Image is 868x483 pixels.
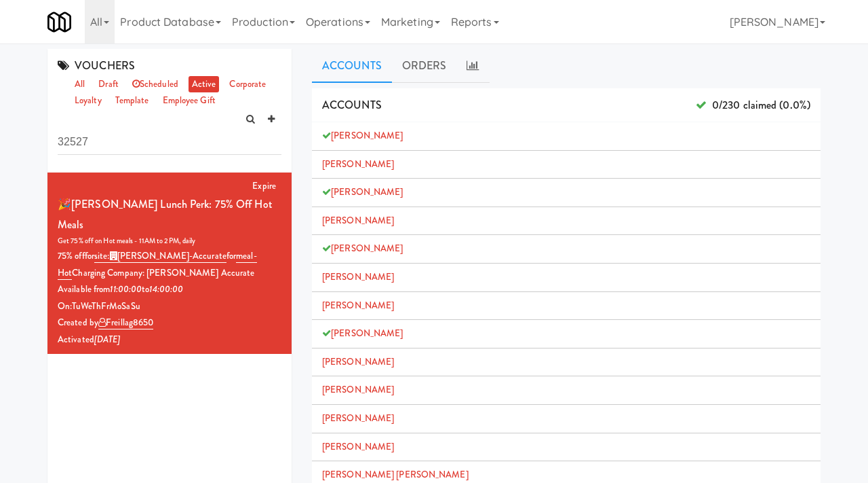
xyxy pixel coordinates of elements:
[94,249,226,263] a: site:[PERSON_NAME]-Accurate
[58,234,281,248] div: Get 75% off on Hot meals - 11AM to 2PM, daily
[71,92,105,109] a: loyalty
[58,249,257,280] span: for
[58,194,281,234] div: 🎉[PERSON_NAME] Lunch Perk: 75% off Hot Meals
[252,179,276,192] a: Expire
[47,10,71,34] img: Micromart
[121,300,130,312] span: Sa
[322,299,394,312] a: [PERSON_NAME]
[189,76,220,93] a: active
[101,300,109,312] span: Fr
[392,49,457,83] a: ORDERS
[58,248,281,281] div: 75% off
[322,440,394,453] a: [PERSON_NAME]
[331,185,403,198] a: [PERSON_NAME]
[58,283,110,296] span: Available from
[72,300,80,312] span: Tu
[322,412,394,425] a: [PERSON_NAME]
[312,49,392,83] a: Accounts
[129,76,182,93] a: scheduled
[47,173,292,354] li: Expire🎉[PERSON_NAME] Lunch Perk: 75% off Hot MealsGet 75% off on Hot meals - 11AM to 2PM, daily75...
[322,158,394,171] a: [PERSON_NAME]
[58,130,281,155] input: Search vouchers
[58,333,121,346] span: Activated
[322,97,382,113] span: ACCOUNTS
[72,266,254,279] span: Charging Company: [PERSON_NAME] Accurate
[71,76,88,93] a: all
[109,300,121,312] span: Mo
[331,242,403,255] a: [PERSON_NAME]
[149,283,183,296] i: 14:00:00
[159,92,219,109] a: employee gift
[322,355,394,368] a: [PERSON_NAME]
[112,92,153,109] a: template
[95,76,122,93] a: draft
[98,316,153,329] a: freillag8650
[58,249,257,280] a: meal-hot
[92,300,101,312] span: Th
[85,249,226,263] span: for
[696,95,810,115] span: 0/230 claimed (0.0%)
[322,383,394,396] a: [PERSON_NAME]
[58,300,72,312] span: On:
[94,333,121,346] i: [DATE]
[58,58,135,73] span: VOUCHERS
[322,214,394,227] a: [PERSON_NAME]
[110,283,142,296] i: 11:00:00
[131,300,140,312] span: Su
[331,129,403,142] a: [PERSON_NAME]
[58,316,153,329] span: Created by
[81,300,92,312] span: We
[322,468,469,481] a: [PERSON_NAME] [PERSON_NAME]
[226,76,269,93] a: corporate
[322,270,394,283] a: [PERSON_NAME]
[331,327,403,340] a: [PERSON_NAME]
[142,283,149,296] span: to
